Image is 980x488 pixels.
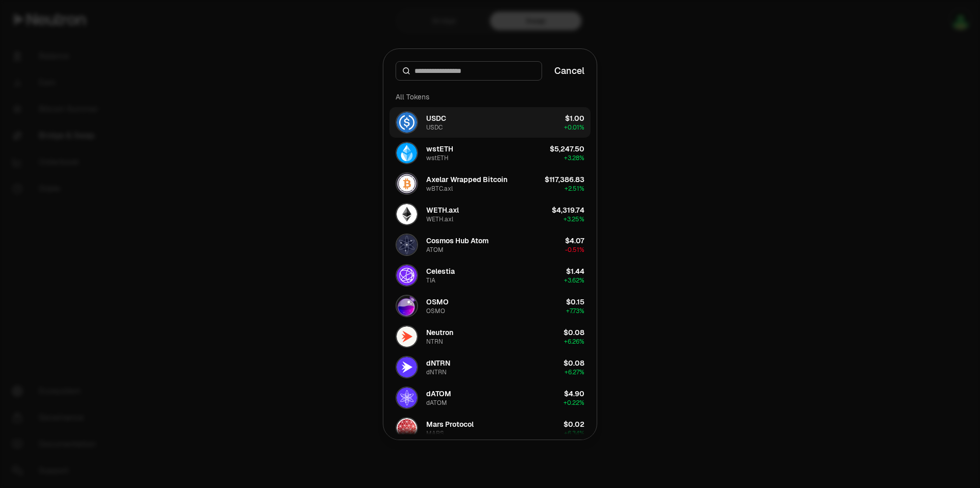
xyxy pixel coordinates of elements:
div: dNTRN [426,358,450,368]
span: + 7.73% [566,307,584,315]
div: USDC [426,123,443,132]
span: + 3.62% [564,276,584,285]
div: $1.00 [565,113,584,123]
span: + 3.25% [563,215,584,223]
img: wstETH Logo [397,143,417,163]
img: WETH.axl Logo [397,204,417,224]
div: wBTC.axl [426,185,453,193]
span: + 6.27% [565,368,584,376]
div: $4.07 [565,236,584,246]
button: ATOM LogoCosmos Hub AtomATOM$4.07-0.51% [389,229,591,260]
div: dATOM [426,389,451,399]
div: Mars Protocol [426,419,474,429]
div: dNTRN [426,368,447,376]
div: wstETH [426,154,449,162]
div: Neutron [426,327,453,338]
div: OSMO [426,307,445,315]
div: $0.02 [563,419,584,429]
div: Axelar Wrapped Bitcoin [426,174,507,185]
button: wstETH LogowstETHwstETH$5,247.50+3.28% [389,138,591,168]
img: wBTC.axl Logo [397,173,417,194]
button: dATOM LogodATOMdATOM$4.90+0.22% [389,382,591,413]
span: + 0.22% [563,399,584,407]
button: Cancel [554,64,584,78]
img: TIA Logo [397,265,417,286]
div: All Tokens [389,87,591,107]
span: + 3.28% [564,154,584,162]
div: $5,247.50 [550,144,584,154]
div: MARS [426,429,444,438]
div: $1.44 [566,266,584,276]
button: NTRN LogoNeutronNTRN$0.08+6.26% [389,321,591,352]
div: Cosmos Hub Atom [426,236,488,246]
div: wstETH [426,144,453,154]
div: dATOM [426,399,447,407]
div: OSMO [426,297,449,307]
img: MARS Logo [397,418,417,439]
div: $0.08 [563,327,584,338]
div: WETH.axl [426,215,453,223]
div: WETH.axl [426,205,459,215]
div: USDC [426,113,446,123]
span: + 6.34% [564,429,584,438]
div: $4.90 [564,389,584,399]
span: + 6.26% [564,338,584,346]
div: TIA [426,276,435,285]
div: $0.15 [566,297,584,307]
div: $0.08 [563,358,584,368]
div: $4,319.74 [552,205,584,215]
button: dNTRN LogodNTRNdNTRN$0.08+6.27% [389,352,591,382]
img: ATOM Logo [397,235,417,255]
span: + 2.51% [565,185,584,193]
img: NTRN Logo [397,326,417,347]
img: OSMO Logo [397,296,417,316]
img: USDC Logo [397,112,417,133]
div: Celestia [426,266,455,276]
img: dATOM Logo [397,388,417,408]
button: TIA LogoCelestiaTIA$1.44+3.62% [389,260,591,291]
img: dNTRN Logo [397,357,417,377]
div: ATOM [426,246,444,254]
button: USDC LogoUSDCUSDC$1.00+0.01% [389,107,591,138]
span: -0.51% [565,246,584,254]
div: NTRN [426,338,443,346]
button: wBTC.axl LogoAxelar Wrapped BitcoinwBTC.axl$117,386.83+2.51% [389,168,591,199]
button: WETH.axl LogoWETH.axlWETH.axl$4,319.74+3.25% [389,199,591,229]
button: MARS LogoMars ProtocolMARS$0.02+6.34% [389,413,591,444]
div: $117,386.83 [545,174,584,185]
span: + 0.01% [564,123,584,132]
button: OSMO LogoOSMOOSMO$0.15+7.73% [389,291,591,321]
